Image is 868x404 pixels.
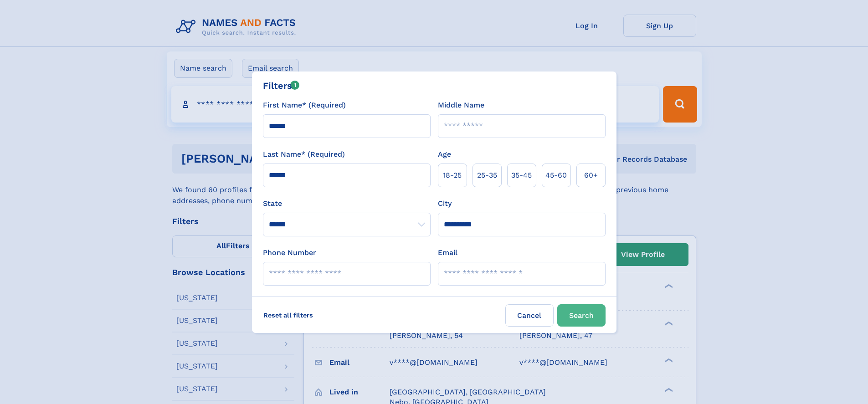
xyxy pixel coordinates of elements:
label: Middle Name [438,100,484,111]
label: Reset all filters [257,304,319,326]
span: 18‑25 [443,170,462,181]
label: Last Name* (Required) [263,149,345,160]
label: State [263,198,431,209]
span: 25‑35 [477,170,497,181]
label: First Name* (Required) [263,100,346,111]
label: Email [438,247,457,258]
div: Filters [263,79,300,92]
button: Search [557,304,606,327]
label: Phone Number [263,247,316,258]
label: City [438,198,452,209]
label: Age [438,149,451,160]
label: Cancel [505,304,554,327]
span: 45‑60 [545,170,567,181]
span: 35‑45 [511,170,532,181]
span: 60+ [584,170,598,181]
